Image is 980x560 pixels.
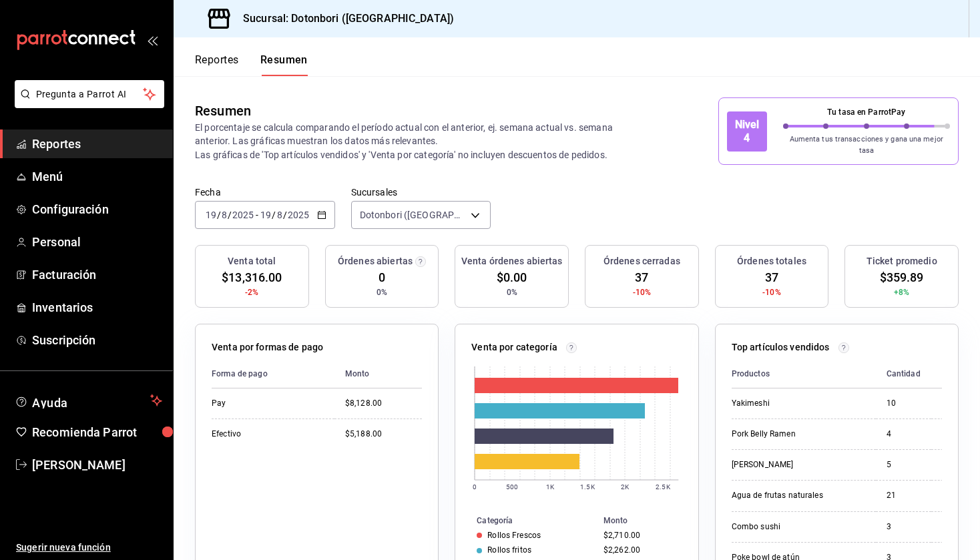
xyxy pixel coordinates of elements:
[345,398,422,409] div: $8,128.00
[345,429,422,440] div: $5,188.00
[876,360,931,388] th: Cantidad
[732,429,865,440] div: Pork Belly Ramen
[222,268,282,286] span: $13,316.00
[455,513,598,528] th: Categoría
[32,456,162,474] span: [PERSON_NAME]
[245,286,258,298] span: -2%
[656,483,671,491] text: 2.5K
[887,398,921,409] div: 10
[461,254,563,268] h3: Venta órdenes abiertas
[942,459,979,471] div: $745.00
[732,398,865,409] div: Yakimeshi
[732,521,865,533] div: Combo sushi
[887,521,921,533] div: 3
[603,254,680,268] h3: Órdenes cerradas
[195,53,308,76] div: navigation tabs
[732,340,830,354] p: Top artículos vendidos
[212,398,324,409] div: Pay
[32,392,145,408] span: Ayuda
[260,53,308,76] button: Resumen
[16,541,162,555] span: Sugerir nueva función
[603,545,677,555] div: $2,262.00
[147,35,158,45] button: open_drawer_menu
[212,340,323,354] p: Venta por formas de pago
[887,429,921,440] div: 4
[276,210,283,220] input: --
[232,11,454,27] h3: Sucursal: Dotonbori ([GEOGRAPHIC_DATA])
[581,483,595,491] text: 1.5K
[32,331,162,349] span: Suscripción
[377,286,387,298] span: 0%
[32,233,162,251] span: Personal
[732,459,865,471] div: [PERSON_NAME]
[32,200,162,218] span: Configuración
[217,210,221,220] span: /
[783,106,951,118] p: Tu tasa en ParrotPay
[942,521,979,533] div: $567.00
[487,531,541,540] div: Rollos Frescos
[942,398,979,409] div: $1,390.00
[880,268,924,286] span: $359.89
[379,268,385,286] span: 0
[867,254,937,268] h3: Ticket promedio
[272,210,276,220] span: /
[338,254,413,268] h3: Órdenes abiertas
[36,87,144,101] span: Pregunta a Parrot AI
[487,545,531,555] div: Rollos fritos
[894,286,909,298] span: +8%
[221,210,228,220] input: --
[205,210,217,220] input: --
[783,134,951,156] p: Aumenta tus transacciones y gana una mejor tasa
[351,188,491,197] label: Sucursales
[195,53,239,76] button: Reportes
[283,210,287,220] span: /
[887,490,921,501] div: 21
[9,97,164,111] a: Pregunta a Parrot AI
[32,423,162,441] span: Recomienda Parrot
[260,210,272,220] input: --
[765,268,778,286] span: 37
[887,459,921,471] div: 5
[32,298,162,316] span: Inventarios
[603,531,677,540] div: $2,710.00
[942,490,979,501] div: $735.00
[334,360,422,388] th: Monto
[195,188,335,197] label: Fecha
[942,429,979,440] div: $796.00
[32,266,162,284] span: Facturación
[598,513,698,528] th: Monto
[497,268,527,286] span: $0.00
[228,210,232,220] span: /
[212,429,324,440] div: Efectivo
[621,483,630,491] text: 2K
[732,490,865,501] div: Agua de frutas naturales
[256,210,258,220] span: -
[471,340,557,354] p: Venta por categoría
[931,360,979,388] th: Monto
[232,210,254,220] input: ----
[360,208,467,222] span: Dotonbori ([GEOGRAPHIC_DATA])
[507,286,517,298] span: 0%
[727,111,767,152] div: Nivel 4
[473,483,477,491] text: 0
[506,483,518,491] text: 500
[228,254,276,268] h3: Venta total
[635,268,648,286] span: 37
[32,135,162,153] span: Reportes
[546,483,555,491] text: 1K
[195,101,251,121] div: Resumen
[195,121,640,161] p: El porcentaje se calcula comparando el período actual con el anterior, ej. semana actual vs. sema...
[15,80,164,108] button: Pregunta a Parrot AI
[732,360,876,388] th: Productos
[737,254,806,268] h3: Órdenes totales
[633,286,652,298] span: -10%
[762,286,781,298] span: -10%
[287,210,310,220] input: ----
[32,168,162,186] span: Menú
[212,360,334,388] th: Forma de pago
